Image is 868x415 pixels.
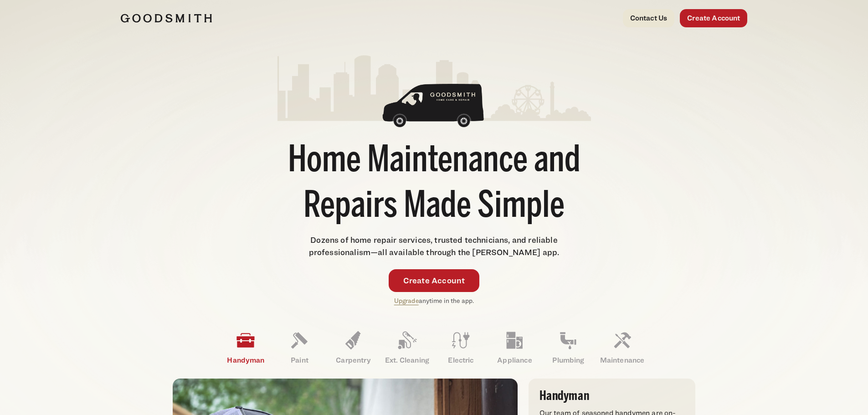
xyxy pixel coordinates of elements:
[219,324,272,371] a: Handyman
[394,297,419,304] a: Upgrade
[680,9,747,27] a: Create Account
[595,324,649,371] a: Maintenance
[541,324,595,371] a: Plumbing
[219,355,272,366] p: Handyman
[326,355,380,366] p: Carpentry
[326,324,380,371] a: Carpentry
[394,296,474,306] p: anytime in the app.
[541,355,595,366] p: Plumbing
[434,324,488,371] a: Electric
[277,139,591,230] h1: Home Maintenance and Repairs Made Simple
[434,355,488,366] p: Electric
[488,324,541,371] a: Appliance
[121,14,212,23] img: Goodsmith
[539,389,684,402] h3: Handyman
[389,269,480,292] a: Create Account
[272,355,326,366] p: Paint
[380,355,434,366] p: Ext. Cleaning
[380,324,434,371] a: Ext. Cleaning
[488,355,541,366] p: Appliance
[309,235,560,257] span: Dozens of home repair services, trusted technicians, and reliable professionalism—all available t...
[623,9,675,27] a: Contact Us
[595,355,649,366] p: Maintenance
[272,324,326,371] a: Paint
